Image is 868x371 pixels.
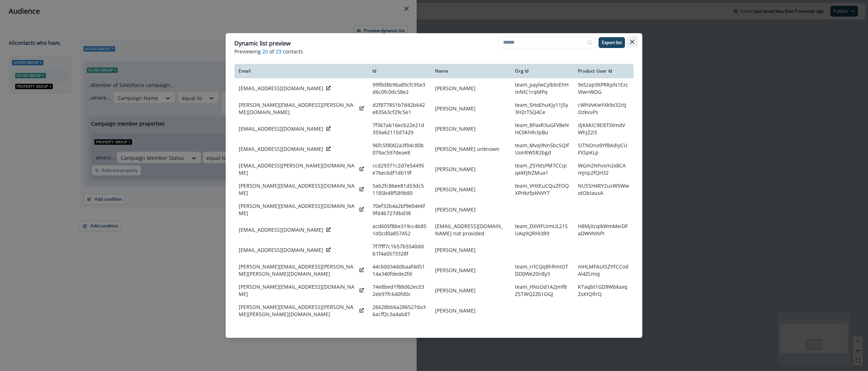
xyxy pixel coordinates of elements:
[373,68,426,74] div: Id
[239,162,357,176] p: [EMAIL_ADDRESS][PERSON_NAME][DOMAIN_NAME]
[431,139,511,159] td: [PERSON_NAME] unknown
[431,301,511,321] td: [PERSON_NAME]
[574,179,634,200] td: NUSSH4RY2usW5WwotOblausA
[431,200,511,220] td: [PERSON_NAME]
[515,68,569,74] div: Org Id
[239,68,364,74] div: Email
[368,321,431,341] td: fc9903733e9a7b52b8b235ff57474273
[239,283,357,298] p: [PERSON_NAME][EMAIL_ADDRESS][DOMAIN_NAME]
[239,226,323,233] p: [EMAIL_ADDRESS][DOMAIN_NAME]
[239,101,357,116] p: [PERSON_NAME][EMAIL_ADDRESS][PERSON_NAME][DOMAIN_NAME]
[431,220,511,240] td: [EMAIL_ADDRESS][DOMAIN_NAME] not provided
[574,280,634,301] td: KTaqbt1GD9WbkaxqZsKtQRrQ
[239,145,323,153] p: [EMAIL_ADDRESS][DOMAIN_NAME]
[511,139,573,159] td: team_Mvq9Nn5bcSQIfUonRWSR2bgd
[368,139,431,159] td: 96fc5f8002a3f04c80b079ac597deae8
[511,280,573,301] td: team_HNsOd1A2Jmf8ZSTWQ2Z61OGJ
[431,240,511,260] td: [PERSON_NAME]
[431,119,511,139] td: [PERSON_NAME]
[239,125,323,132] p: [EMAIL_ADDRESS][DOMAIN_NAME]
[511,220,573,240] td: team_DXVtFUimUL21SUAq9QRHI3R9
[511,119,573,139] td: team_8PaxR3uGFV8eNHC0KhRclpBu
[574,260,634,280] td: mHLMFAsXSZYFCCodAl4ZLmoj
[574,220,634,240] td: H8MjXzqIkWmMeiDFaDWVNNPI
[239,304,357,318] p: [PERSON_NAME][EMAIL_ADDRESS][PERSON_NAME][PERSON_NAME][DOMAIN_NAME]
[599,37,625,48] button: Export list
[431,179,511,200] td: [PERSON_NAME]
[511,78,573,99] td: team_paylwCylbbiEhHmNlC1rqMPq
[431,159,511,179] td: [PERSON_NAME]
[574,159,634,179] td: WGm2Nhvsm2x8CAmJnp2fQH32
[234,39,290,48] p: Dynamic list preview
[368,159,431,179] td: ccd29371c2d7e54495e76ec6df1db19f
[511,179,573,200] td: team_VHXEuCQuZFOQXPHkzfpkNVY7
[578,68,629,74] div: Product User Id
[368,280,431,301] td: 74e8bed1f88d62ec032eb97fc640fd0c
[368,78,431,99] td: 99f8d8b96a89cfc95e3d6c0fc0dc58e2
[511,159,573,179] td: team_Z5YktsPM7CCqIqekFJNZMua1
[511,260,573,280] td: team_rrlCQq8hRmIOTDD0We20n8y3
[574,99,634,119] td: cWhVvKwYXk9x32ztjOzkvuPs
[574,139,634,159] td: SITNOno9Yf8AdIyCUFXSpKLp
[368,260,431,280] td: 44c60d34ddbaaf4d5114a340fdede2fd
[626,36,638,48] button: Close
[431,99,511,119] td: [PERSON_NAME]
[368,99,431,119] td: d2f877851b7d42b642e83563cf29c5e1
[262,48,268,55] span: 20
[239,182,357,197] p: [PERSON_NAME][EMAIL_ADDRESS][DOMAIN_NAME]
[368,220,431,240] td: acd605f8be319cc4b851d0cd0a857452
[368,200,431,220] td: 70ef32b4a2bf9e04e6f9fd4b727dbd38
[574,78,634,99] td: 9xSzap9XPRKpN1EzcVlwnWDG
[511,99,573,119] td: team_5HoEhuKjy11J5y3H2rT5Q4Ce
[368,301,431,321] td: 26628bb6a286527da36acff2c3a4ab87
[368,119,431,139] td: 7f367ab16ecb22e21d359a62115d7429
[239,246,323,254] p: [EMAIL_ADDRESS][DOMAIN_NAME]
[431,280,511,301] td: [PERSON_NAME]
[574,119,634,139] td: djKkKlC9EIEf3XmdVWhJZ2iS
[239,263,357,278] p: [PERSON_NAME][EMAIL_ADDRESS][PERSON_NAME][PERSON_NAME][DOMAIN_NAME]
[431,78,511,99] td: [PERSON_NAME]
[435,68,506,74] div: Name
[431,260,511,280] td: [PERSON_NAME]
[368,179,431,200] td: 5ab2fc86ee81d53dc51185b48f589b80
[239,202,357,217] p: [PERSON_NAME][EMAIL_ADDRESS][DOMAIN_NAME]
[234,48,634,55] p: Previewing of contacts
[431,321,511,341] td: [PERSON_NAME]
[276,48,281,55] span: 23
[602,40,622,45] p: Export list
[239,85,323,92] p: [EMAIL_ADDRESS][DOMAIN_NAME]
[368,240,431,260] td: 7f7fff7c1b57b5540ddb1f4a0573328f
